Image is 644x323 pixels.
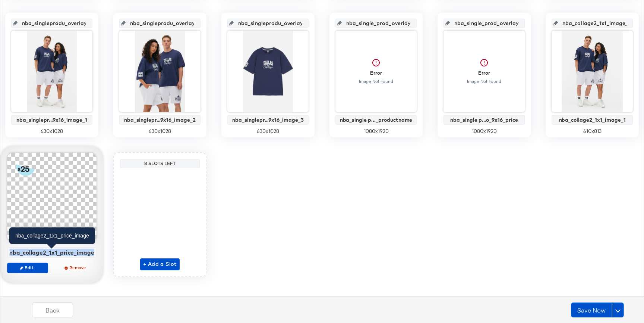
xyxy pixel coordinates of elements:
[13,117,91,123] div: nba_singlepr...9x16_image_1
[571,302,612,317] button: Save Now
[445,117,523,123] div: nba_single p...o_9x16_price
[335,128,417,135] div: 1080 x 1920
[552,128,633,135] div: 610 x 813
[337,117,415,123] div: nba_single p..._productname
[553,117,631,123] div: nba_collage2_1x1_image_1
[119,128,201,135] div: 630 x 1028
[443,128,525,135] div: 1080 x 1920
[7,263,48,273] button: Edit
[56,263,97,273] button: Remove
[227,128,309,135] div: 630 x 1028
[10,265,45,270] span: Edit
[143,260,177,269] span: + Add a Slot
[32,302,73,317] button: Back
[229,117,307,123] div: nba_singlepr...9x16_image_3
[59,265,93,270] span: Remove
[11,128,92,135] div: 630 x 1028
[9,249,95,256] div: nba_collage2_1x1_price_image
[140,258,180,270] button: + Add a Slot
[121,117,199,123] div: nba_singlepr...9x16_image_2
[122,161,198,167] div: 8 Slots Left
